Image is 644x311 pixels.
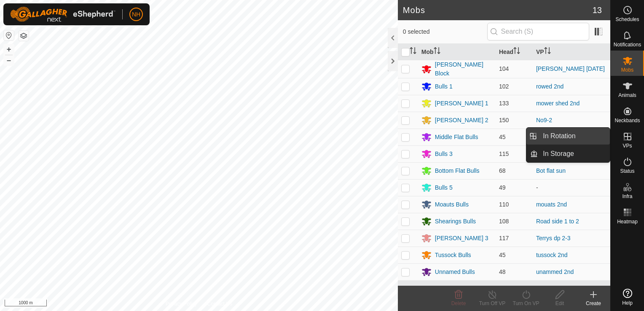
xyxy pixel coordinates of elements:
span: 13 [593,4,602,16]
span: 108 [499,218,509,225]
th: VP [533,44,610,60]
div: Shearings Bulls [435,217,476,226]
span: Infra [622,194,632,199]
div: Turn On VP [509,300,543,307]
a: tussock 2nd [536,252,568,258]
div: Edit [543,300,577,307]
div: Turn Off VP [475,300,509,307]
span: 48 [499,268,506,275]
div: Bottom Flat Bulls [435,166,480,175]
span: 0 selected [403,27,487,36]
a: mouats 2nd [536,201,567,208]
span: 49 [499,184,506,191]
span: Delete [451,300,466,306]
a: rowed 2nd [536,83,563,90]
th: Head [496,44,533,60]
span: 117 [499,235,509,241]
div: Tussock Bulls [435,251,471,260]
img: Gallagher Logo [10,7,115,22]
span: NH [132,10,140,19]
p-sorticon: Activate to sort [513,48,520,55]
div: Bulls 3 [435,150,453,158]
a: Contact Us [207,300,232,308]
a: Privacy Policy [166,300,197,308]
a: No9-2 [536,117,552,123]
div: Bulls 5 [435,183,453,192]
a: Terrys dp 2-3 [536,235,571,241]
th: Mob [418,44,496,60]
a: mower shed 2nd [536,100,580,107]
span: In Rotation [543,131,575,141]
span: 45 [499,252,506,258]
div: Bulls 1 [435,82,453,91]
a: In Storage [538,145,610,162]
span: Mobs [621,67,633,72]
h2: Mobs [403,5,593,15]
span: 45 [499,134,506,140]
td: - [533,179,610,196]
button: + [4,44,14,54]
a: In Rotation [538,128,610,145]
span: Animals [618,93,636,98]
span: 104 [499,65,509,72]
span: Schedules [615,17,639,22]
span: Status [620,169,634,174]
p-sorticon: Activate to sort [410,48,416,55]
a: Road side 1 to 2 [536,218,579,225]
span: Help [622,300,633,306]
span: 102 [499,83,509,90]
li: In Rotation [526,128,610,145]
span: 68 [499,167,506,174]
a: [PERSON_NAME] [DATE] [536,65,605,72]
a: Bot flat sun [536,167,566,174]
span: 150 [499,117,509,123]
a: Help [611,285,644,309]
button: Map Layers [19,31,29,41]
span: In Storage [543,149,574,159]
li: In Storage [526,145,610,162]
span: Heatmap [617,219,638,224]
div: [PERSON_NAME] 3 [435,234,488,243]
div: Moauts Bulls [435,200,469,209]
div: Unnamed Bulls [435,268,475,276]
a: unammed 2nd [536,268,574,275]
div: [PERSON_NAME] 1 [435,99,488,108]
span: Notifications [614,42,641,47]
button: – [4,55,14,65]
span: VPs [623,143,632,148]
span: 115 [499,150,509,157]
div: [PERSON_NAME] 2 [435,116,488,125]
p-sorticon: Activate to sort [544,48,551,55]
div: Middle Flat Bulls [435,133,478,142]
p-sorticon: Activate to sort [434,48,440,55]
div: [PERSON_NAME] Block [435,60,492,78]
button: Reset Map [4,30,14,40]
div: Create [577,300,610,307]
span: 133 [499,100,509,107]
span: 110 [499,201,509,208]
span: Neckbands [614,118,640,123]
input: Search (S) [487,23,589,40]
